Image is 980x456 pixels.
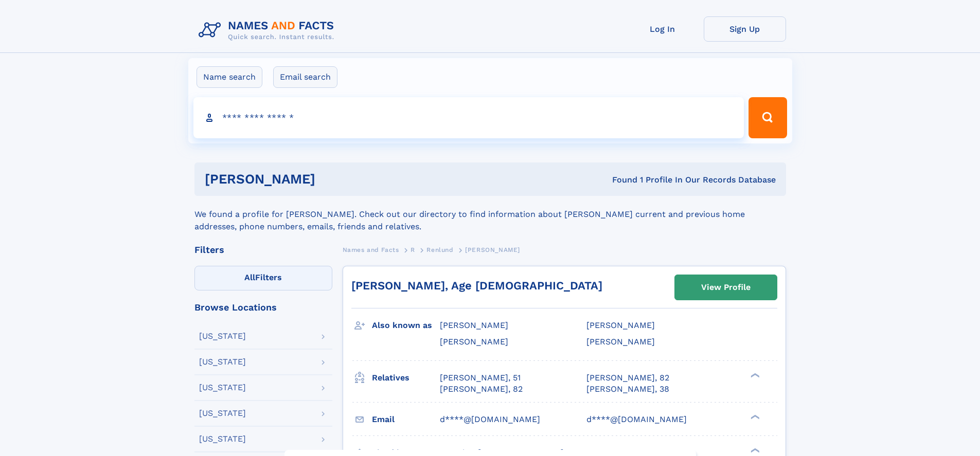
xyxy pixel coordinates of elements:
button: Search Button [749,97,787,138]
div: Filters [194,245,332,254]
span: Renlund [426,246,453,253]
div: ❯ [748,372,760,378]
a: Names and Facts [343,243,399,256]
div: We found a profile for [PERSON_NAME]. Check out our directory to find information about [PERSON_N... [194,196,786,233]
span: [PERSON_NAME] [586,337,655,346]
h3: Also known as [372,317,440,334]
span: All [244,272,255,282]
div: [US_STATE] [199,358,246,366]
div: [US_STATE] [199,384,246,392]
h3: Relatives [372,369,440,387]
div: Found 1 Profile In Our Records Database [464,174,776,186]
a: [PERSON_NAME], 82 [586,372,669,384]
div: View Profile [701,276,751,299]
a: View Profile [675,275,777,300]
a: R [411,243,415,256]
span: [PERSON_NAME] [586,320,655,330]
a: [PERSON_NAME], 38 [586,384,669,395]
span: R [411,246,415,253]
div: ❯ [748,447,760,453]
h1: [PERSON_NAME] [205,173,464,186]
div: [US_STATE] [199,409,246,417]
h3: Email [372,411,440,428]
a: Sign Up [704,16,786,42]
span: [PERSON_NAME] [440,337,508,346]
div: [US_STATE] [199,435,246,443]
label: Filters [194,266,332,290]
a: Log In [621,16,704,42]
div: ❯ [748,413,760,420]
span: [PERSON_NAME] [465,246,520,253]
a: [PERSON_NAME], 82 [440,384,523,395]
input: search input [193,97,744,138]
label: Email search [273,66,337,88]
img: Logo Names and Facts [194,16,343,44]
label: Name search [197,66,262,88]
div: [US_STATE] [199,332,246,340]
a: [PERSON_NAME], Age [DEMOGRAPHIC_DATA] [351,279,602,292]
a: [PERSON_NAME], 51 [440,372,521,384]
span: [PERSON_NAME] [440,320,508,330]
a: Renlund [426,243,453,256]
div: Browse Locations [194,303,332,312]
